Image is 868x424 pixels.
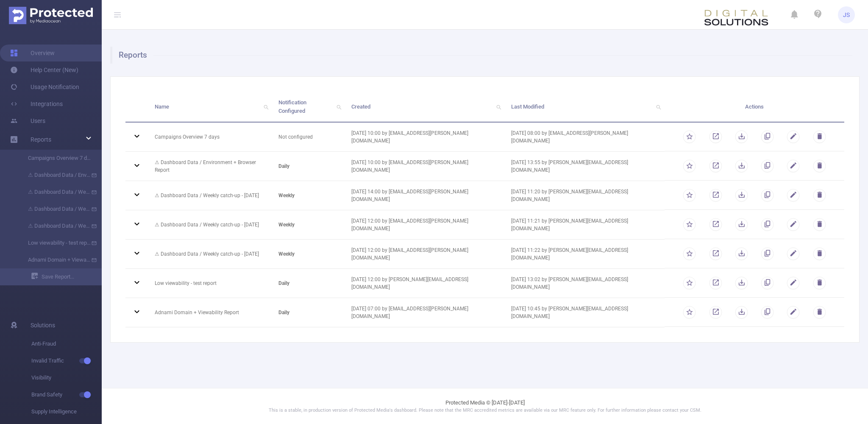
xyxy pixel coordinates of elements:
[10,61,78,78] a: Help Center (New)
[31,403,102,420] span: Supply Intelligence
[345,240,505,269] td: [DATE] 12:00 by [EMAIL_ADDRESS][PERSON_NAME][DOMAIN_NAME]
[31,352,102,369] span: Invalid Traffic
[278,99,306,114] span: Notification Configured
[148,240,272,269] td: ⚠ Dashboard Data / Weekly catch-up - [DATE]
[17,251,92,268] a: Adnami Domain + Viewability Report
[843,6,850,23] span: JS
[31,136,51,143] span: Reports
[333,92,345,122] i: icon: search
[148,298,272,327] td: Adnami Domain + Viewability Report
[10,95,63,112] a: Integrations
[31,335,102,352] span: Anti-Fraud
[155,103,169,110] span: Name
[148,152,272,181] td: ⚠ Dashboard Data / Environment + Browser Report
[745,103,764,110] span: Actions
[272,123,345,152] td: Not configured
[505,240,665,269] td: [DATE] 11:22 by [PERSON_NAME][EMAIL_ADDRESS][DOMAIN_NAME]
[345,210,505,240] td: [DATE] 12:00 by [EMAIL_ADDRESS][PERSON_NAME][DOMAIN_NAME]
[102,388,868,424] footer: Protected Media © [DATE]-[DATE]
[493,92,505,122] i: icon: search
[148,123,272,152] td: Campaigns Overview 7 days
[17,167,92,184] a: ⚠ Dashboard Data / Environment + Browser Report
[148,210,272,240] td: ⚠ Dashboard Data / Weekly catch-up - [DATE]
[653,92,665,122] i: icon: search
[345,152,505,181] td: [DATE] 10:00 by [EMAIL_ADDRESS][PERSON_NAME][DOMAIN_NAME]
[10,112,45,129] a: Users
[505,123,665,152] td: [DATE] 08:00 by [EMAIL_ADDRESS][PERSON_NAME][DOMAIN_NAME]
[511,103,544,110] span: Last Modified
[9,7,93,24] img: Protected Media
[505,152,665,181] td: [DATE] 13:55 by [PERSON_NAME][EMAIL_ADDRESS][DOMAIN_NAME]
[345,269,505,298] td: [DATE] 12:00 by [PERSON_NAME][EMAIL_ADDRESS][DOMAIN_NAME]
[17,150,92,167] a: Campaigns Overview 7 days
[278,310,289,315] b: daily
[17,234,92,251] a: Low viewability - test report
[345,181,505,210] td: [DATE] 14:00 by [EMAIL_ADDRESS][PERSON_NAME][DOMAIN_NAME]
[17,218,92,234] a: ⚠ Dashboard Data / Weekly catch-up - [DATE]
[505,181,665,210] td: [DATE] 11:20 by [PERSON_NAME][EMAIL_ADDRESS][DOMAIN_NAME]
[10,78,79,95] a: Usage Notification
[278,251,295,257] b: weekly
[505,298,665,327] td: [DATE] 10:45 by [PERSON_NAME][EMAIL_ADDRESS][DOMAIN_NAME]
[260,92,272,122] i: icon: search
[31,268,102,285] a: Save Report...
[31,131,51,148] a: Reports
[31,317,55,334] span: Solutions
[17,184,92,201] a: ⚠ Dashboard Data / Weekly catch-up - [DATE]
[345,298,505,327] td: [DATE] 07:00 by [EMAIL_ADDRESS][PERSON_NAME][DOMAIN_NAME]
[505,269,665,298] td: [DATE] 13:02 by [PERSON_NAME][EMAIL_ADDRESS][DOMAIN_NAME]
[123,407,847,414] p: This is a stable, in production version of Protected Media's dashboard. Please note that the MRC ...
[148,269,272,298] td: Low viewability - test report
[17,201,92,218] a: ⚠ Dashboard Data / Weekly catch-up - [DATE]
[351,103,370,110] span: Created
[278,192,295,198] b: weekly
[278,280,289,286] b: daily
[31,386,102,403] span: Brand Safety
[110,47,852,64] h1: Reports
[278,163,289,169] b: daily
[345,123,505,152] td: [DATE] 10:00 by [EMAIL_ADDRESS][PERSON_NAME][DOMAIN_NAME]
[148,181,272,210] td: ⚠ Dashboard Data / Weekly catch-up - [DATE]
[10,45,55,61] a: Overview
[505,210,665,240] td: [DATE] 11:21 by [PERSON_NAME][EMAIL_ADDRESS][DOMAIN_NAME]
[278,222,295,228] b: weekly
[31,369,102,386] span: Visibility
